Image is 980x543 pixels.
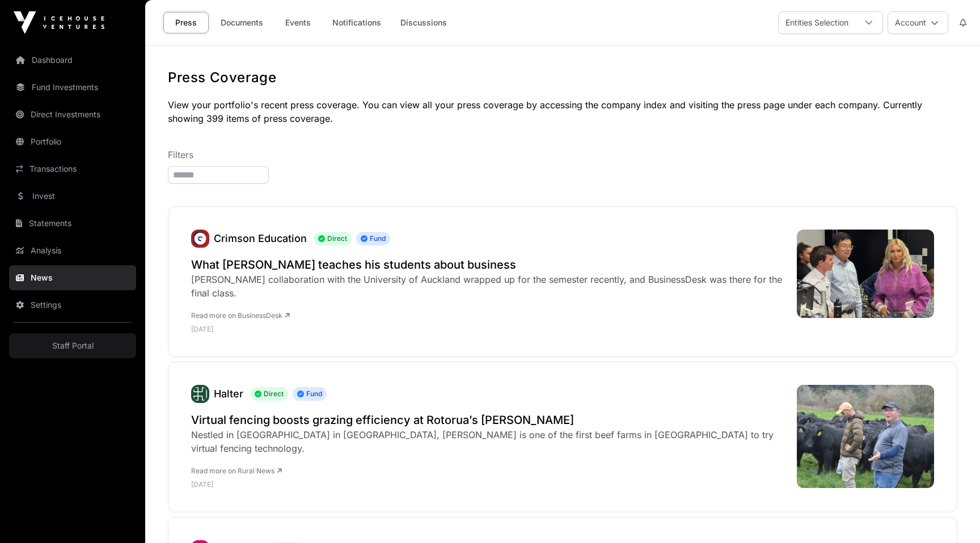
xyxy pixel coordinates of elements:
[797,230,934,318] img: beaton-mowbray-fz.jpg
[191,385,209,403] img: Halter-Favicon.svg
[14,11,104,34] img: Icehouse Ventures Logo
[9,48,136,73] a: Dashboard
[191,385,209,403] a: Halter
[325,12,388,33] a: Notifications
[293,387,327,401] span: Fund
[168,69,957,87] h1: Press Coverage
[275,12,320,33] a: Events
[191,466,282,475] a: Read more on Rural News
[9,102,136,127] a: Direct Investments
[191,412,785,428] a: Virtual fencing boosts grazing efficiency at Rotorua’s [PERSON_NAME]
[163,12,209,33] a: Press
[191,257,785,273] a: What [PERSON_NAME] teaches his students about business
[191,273,785,300] div: [PERSON_NAME] collaboration with the University of Auckland wrapped up for the semester recently,...
[9,129,136,154] a: Portfolio
[888,11,948,34] button: Account
[779,12,855,33] div: Entities Selection
[9,184,136,209] a: Invest
[213,12,271,33] a: Documents
[393,12,454,33] a: Discussions
[356,232,390,245] span: Fund
[191,230,209,248] img: unnamed.jpg
[923,489,980,543] iframe: Chat Widget
[168,98,957,125] p: View your portfolio's recent press coverage. You can view all your press coverage by accessing th...
[191,428,785,455] div: Nestled in [GEOGRAPHIC_DATA] in [GEOGRAPHIC_DATA], [PERSON_NAME] is one of the first beef farms i...
[250,387,288,401] span: Direct
[9,265,136,290] a: News
[9,156,136,181] a: Transactions
[9,75,136,100] a: Fund Investments
[191,311,290,320] a: Read more on BusinessDesk
[191,230,209,248] a: Crimson Education
[168,148,957,162] p: Filters
[191,325,785,334] p: [DATE]
[314,232,352,245] span: Direct
[9,211,136,236] a: Statements
[214,388,243,400] a: Halter
[9,333,136,358] a: Staff Portal
[191,480,785,489] p: [DATE]
[797,385,934,488] img: 59f94eba003c481c69c20ccded13f243_XL.jpg
[9,292,136,317] a: Settings
[9,238,136,263] a: Analysis
[214,232,307,244] a: Crimson Education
